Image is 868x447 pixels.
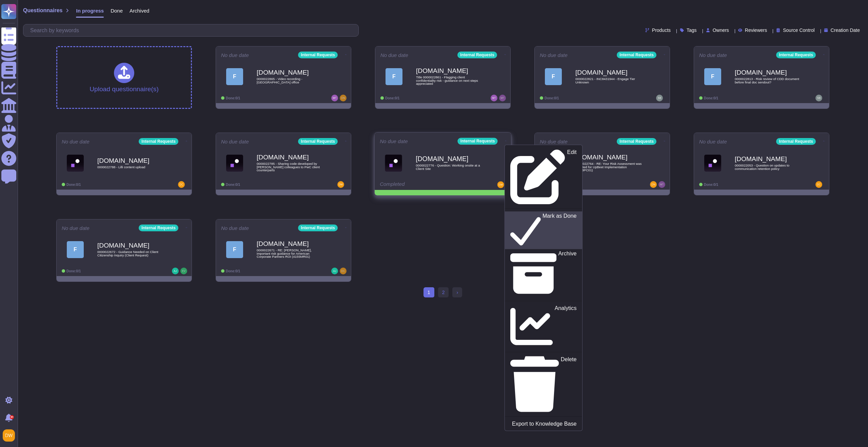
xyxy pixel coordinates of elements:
[257,69,324,76] b: [DOMAIN_NAME]
[1,428,20,443] button: user
[226,241,243,258] div: F
[575,77,643,84] span: 0000022821 - INC8431944 - Engage Tier Unknown
[111,8,123,13] span: Done
[545,96,559,100] span: Done: 0/1
[257,249,324,258] span: 0000022671 - RE: [PERSON_NAME], important risk guidance for American Corporate Partners ROI (4155...
[491,95,497,101] img: user
[561,357,577,412] p: Delete
[97,242,165,249] b: [DOMAIN_NAME]
[130,8,149,13] span: Archived
[331,268,338,274] img: user
[497,181,504,188] img: user
[713,28,729,33] span: Owners
[776,52,816,58] div: Internal Requests
[298,138,338,145] div: Internal Requests
[505,355,582,413] a: Delete
[505,419,582,428] a: Export to Knowledge Base
[62,139,90,144] span: No due date
[298,52,338,58] div: Internal Requests
[735,77,803,84] span: 0000022813 - Risk review of CDD document before final doc sendout?
[97,250,165,257] span: 0000022672 - Guidance Needed on Client Citizenship Inquiry (Client Request)
[542,213,577,248] p: Mark as Done
[540,139,568,144] span: No due date
[456,290,458,295] span: ›
[652,28,671,33] span: Products
[650,181,657,188] img: user
[512,421,576,427] p: Export to Knowledge Base
[699,53,727,58] span: No due date
[704,183,718,187] span: Done: 0/1
[704,155,721,172] img: Logo
[257,240,324,247] b: [DOMAIN_NAME]
[567,150,577,205] p: Edit
[735,156,803,162] b: [DOMAIN_NAME]
[180,268,187,274] img: user
[575,162,643,172] span: 0000022764 - RE: Your Risk Assessment was updated for UpBeet Implementation (1748PC01)
[221,53,249,58] span: No due date
[505,148,582,206] a: Edit
[658,181,665,188] img: user
[783,28,814,33] span: Source Control
[3,429,15,442] img: user
[704,96,718,100] span: Done: 0/1
[656,95,663,101] img: user
[385,154,402,172] img: Logo
[226,155,243,172] img: Logo
[540,53,568,58] span: No due date
[257,154,324,160] b: [DOMAIN_NAME]
[416,156,484,162] b: [DOMAIN_NAME]
[499,95,506,101] img: user
[458,138,498,144] div: Internal Requests
[380,139,408,144] span: No due date
[699,139,727,144] span: No due date
[386,68,402,85] div: F
[298,225,338,231] div: Internal Requests
[545,68,562,85] div: F
[139,138,178,145] div: Internal Requests
[340,268,347,274] img: user
[617,138,656,145] div: Internal Requests
[815,95,822,101] img: user
[97,157,165,164] b: [DOMAIN_NAME]
[67,241,84,258] div: F
[221,226,249,231] span: No due date
[423,287,434,297] span: 1
[505,211,582,249] a: Mark as Done
[575,154,643,160] b: [DOMAIN_NAME]
[575,69,643,76] b: [DOMAIN_NAME]
[505,304,582,349] a: Analytics
[617,52,656,58] div: Internal Requests
[23,8,62,13] span: Questionnaires
[555,306,577,348] p: Analytics
[416,164,484,170] span: 0000022776 - Question: Working onsite at a Client Site
[257,77,324,84] span: 0000022865 - Video recording - [GEOGRAPHIC_DATA] office
[62,226,90,231] span: No due date
[66,183,81,187] span: Done: 0/1
[380,53,408,58] span: No due date
[416,67,484,74] b: [DOMAIN_NAME]
[831,28,860,33] span: Creation Date
[385,96,399,100] span: Done: 0/1
[27,24,358,36] input: Search by keywords
[337,181,344,188] img: user
[687,28,697,33] span: Tags
[380,181,464,188] div: Completed
[438,287,449,297] a: 2
[226,68,243,85] div: F
[558,251,577,297] p: Archive
[704,68,721,85] div: F
[457,52,497,58] div: Internal Requests
[340,95,347,101] img: user
[735,69,803,76] b: [DOMAIN_NAME]
[776,138,816,145] div: Internal Requests
[226,183,240,187] span: Done: 0/1
[66,269,81,273] span: Done: 0/1
[76,8,104,13] span: In progress
[67,155,84,172] img: Logo
[745,28,767,33] span: Reviewers
[97,166,165,169] span: 0000022788 - Lilli content upload
[735,164,803,170] span: 0000022053 - Question on updates to communication retention policy
[331,95,338,101] img: user
[221,139,249,144] span: No due date
[505,249,582,298] a: Archive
